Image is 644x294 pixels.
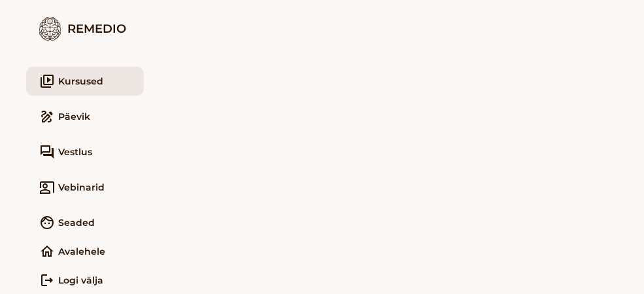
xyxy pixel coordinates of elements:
a: faceSeaded [26,208,144,237]
i: logout [39,272,55,288]
i: co_present [39,179,55,195]
i: face [39,215,55,230]
a: forumVestlus [26,138,144,166]
a: co_presentVebinarid [26,173,144,202]
span: Vestlus [58,145,92,158]
i: draw [39,109,55,124]
a: video_libraryKursused [26,67,144,96]
i: video_library [39,73,55,89]
i: home [39,244,55,259]
div: Remedio [26,17,144,41]
i: forum [39,144,55,160]
a: homeAvalehele [26,237,144,266]
a: drawPäevik [26,102,144,131]
img: logo.7579ec4f.png [39,17,61,41]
